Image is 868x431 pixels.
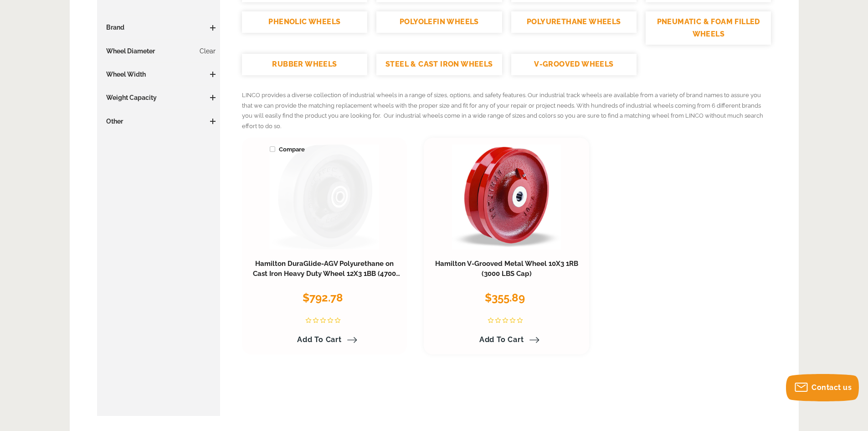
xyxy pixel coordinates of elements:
a: Hamilton DuraGlide-AGV Polyurethane on Cast Iron Heavy Duty Wheel 12X3 1BB (4700 LBS Cap) [253,260,400,288]
a: PNEUMATIC & FOAM FILLED WHEELS [646,11,771,45]
h3: Wheel Width [102,70,216,79]
a: Hamilton V-Grooved Metal Wheel 10X3 1RB (3000 LBS Cap) [435,260,578,278]
a: Add to Cart [292,332,357,348]
a: POLYOLEFIN WHEELS [376,11,502,33]
span: $792.78 [303,291,343,304]
h3: Other [102,117,216,126]
span: $355.89 [485,291,525,304]
a: POLYURETHANE WHEELS [511,11,637,33]
h3: Wheel Diameter [102,47,216,56]
p: LINCO provides a diverse collection of industrial wheels in a range of sizes, options, and safety... [242,90,771,132]
span: Add to Cart [479,335,524,344]
a: V-GROOVED WHEELS [511,54,637,75]
span: Contact us [812,383,852,392]
span: Add to Cart [297,335,342,344]
a: Clear [200,47,216,56]
a: RUBBER WHEELS [242,54,367,75]
h3: Brand [102,23,216,32]
a: PHENOLIC WHEELS [242,11,367,33]
span: Compare [270,145,305,155]
a: STEEL & CAST IRON WHEELS [376,54,502,75]
button: Contact us [786,374,859,401]
h3: Weight Capacity [102,93,216,102]
a: Add to Cart [474,332,539,348]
